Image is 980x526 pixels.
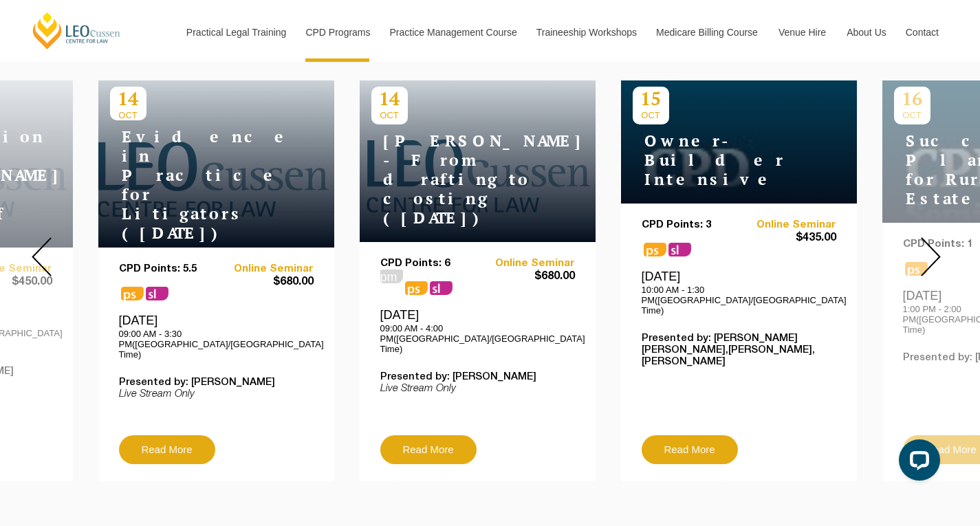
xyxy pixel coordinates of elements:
span: $680.00 [216,275,314,289]
p: CPD Points: 3 [642,219,739,231]
p: Presented by: [PERSON_NAME] [PERSON_NAME],[PERSON_NAME],[PERSON_NAME] [642,333,836,368]
span: OCT [633,110,669,120]
p: Presented by: [PERSON_NAME] [119,377,314,388]
a: Online Seminar [216,263,314,275]
p: 15 [633,87,669,110]
span: OCT [110,110,146,120]
div: [DATE] [642,269,836,316]
p: Live Stream Only [119,388,314,400]
span: sl [146,287,168,300]
p: 09:00 AM - 3:30 PM([GEOGRAPHIC_DATA]/[GEOGRAPHIC_DATA] Time) [119,329,314,360]
p: 14 [371,87,408,110]
a: Venue Hire [768,3,836,62]
span: sl [668,243,691,256]
span: $680.00 [477,270,575,284]
h4: Owner-Builder Intensive [633,131,805,189]
span: sl [430,281,453,295]
span: pm [380,270,403,283]
a: Online Seminar [477,258,575,270]
a: Read More [642,435,738,464]
img: Next [921,237,941,276]
a: Contact [895,3,949,62]
p: Live Stream Only [380,383,575,395]
a: About Us [836,3,895,62]
a: Medicare Billing Course [646,3,768,62]
a: Practice Management Course [380,3,526,62]
a: Read More [119,435,215,464]
a: CPD Programs [295,3,379,62]
h4: [PERSON_NAME] - From drafting to costing ([DATE]) [371,131,543,228]
span: ps [405,281,428,295]
a: Practical Legal Training [176,3,296,62]
span: OCT [371,110,408,120]
img: Prev [32,237,52,276]
h4: Evidence in Practice for Litigators ([DATE]) [110,127,282,243]
p: CPD Points: 6 [380,258,478,270]
p: 14 [110,87,146,110]
div: [DATE] [380,307,575,354]
a: Online Seminar [739,219,836,231]
div: [DATE] [119,313,314,360]
a: Traineeship Workshops [526,3,646,62]
p: 10:00 AM - 1:30 PM([GEOGRAPHIC_DATA]/[GEOGRAPHIC_DATA] Time) [642,285,836,316]
p: CPD Points: 5.5 [119,263,217,275]
a: [PERSON_NAME] Centre for Law [31,11,122,50]
a: Read More [380,435,477,464]
p: Presented by: [PERSON_NAME] [380,371,575,383]
span: ps [121,287,144,300]
span: ps [644,243,666,256]
iframe: LiveChat chat widget [888,434,946,492]
span: $435.00 [739,231,836,245]
p: 09:00 AM - 4:00 PM([GEOGRAPHIC_DATA]/[GEOGRAPHIC_DATA] Time) [380,323,575,354]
